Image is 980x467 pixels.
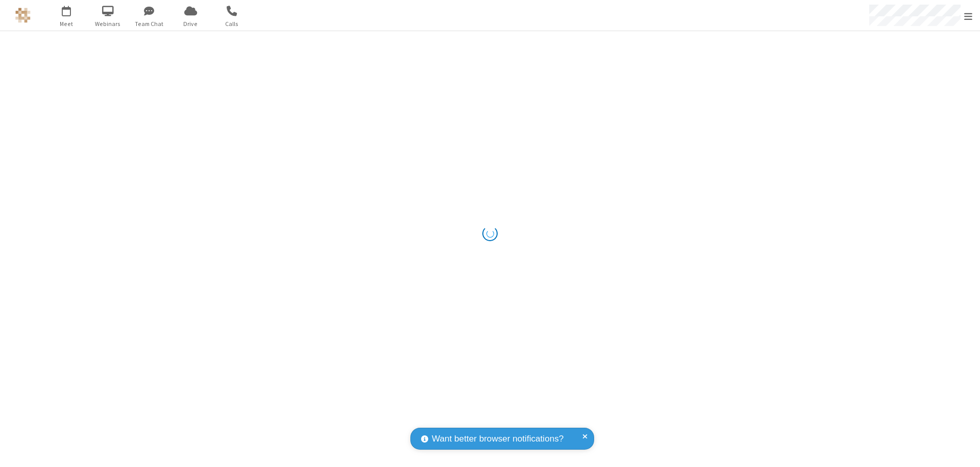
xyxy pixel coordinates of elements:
[171,19,210,29] span: Drive
[89,19,127,29] span: Webinars
[130,19,168,29] span: Team Chat
[432,432,563,446] span: Want better browser notifications?
[47,19,86,29] span: Meet
[15,8,31,23] img: QA Selenium DO NOT DELETE OR CHANGE
[213,19,251,29] span: Calls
